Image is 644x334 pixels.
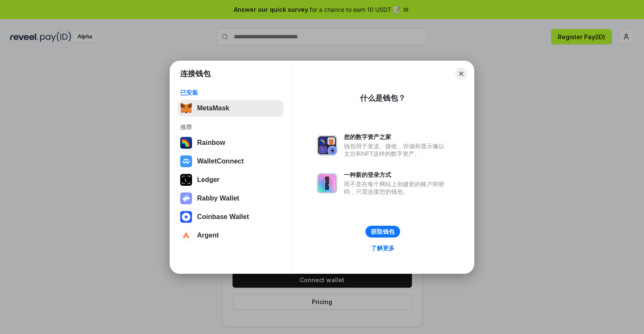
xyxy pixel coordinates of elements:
div: 而不是在每个网站上创建新的账户和密码，只需连接您的钱包。 [344,180,449,195]
button: WalletConnect [178,153,284,170]
img: svg+xml,%3Csvg%20width%3D%2228%22%20height%3D%2228%22%20viewBox%3D%220%200%2028%2028%22%20fill%3D... [180,211,192,223]
div: MetaMask [197,104,229,112]
div: 钱包用于发送、接收、存储和显示像以太坊和NFT这样的数字资产。 [344,142,449,158]
h1: 连接钱包 [180,69,211,79]
img: svg+xml,%3Csvg%20fill%3D%22none%22%20height%3D%2233%22%20viewBox%3D%220%200%2035%2033%22%20width%... [180,102,192,114]
button: 获取钱包 [365,226,400,238]
div: 一种新的登录方式 [344,171,449,179]
img: svg+xml,%3Csvg%20xmlns%3D%22http%3A%2F%2Fwww.w3.org%2F2000%2Fsvg%22%20width%3D%2228%22%20height%3... [180,174,192,186]
div: Argent [197,232,219,239]
button: Argent [178,227,284,244]
img: svg+xml,%3Csvg%20xmlns%3D%22http%3A%2F%2Fwww.w3.org%2F2000%2Fsvg%22%20fill%3D%22none%22%20viewBox... [317,135,337,155]
div: WalletConnect [197,158,244,165]
button: Rabby Wallet [178,190,284,207]
div: Rabby Wallet [197,195,239,202]
div: 您的数字资产之家 [344,133,449,141]
button: Rainbow [178,134,284,151]
img: svg+xml,%3Csvg%20width%3D%22120%22%20height%3D%22120%22%20viewBox%3D%220%200%20120%20120%22%20fil... [180,137,192,149]
button: Ledger [178,171,284,188]
div: 了解更多 [371,244,395,252]
img: svg+xml,%3Csvg%20xmlns%3D%22http%3A%2F%2Fwww.w3.org%2F2000%2Fsvg%22%20fill%3D%22none%22%20viewBox... [317,173,337,193]
img: svg+xml,%3Csvg%20xmlns%3D%22http%3A%2F%2Fwww.w3.org%2F2000%2Fsvg%22%20fill%3D%22none%22%20viewBox... [180,192,192,204]
div: 什么是钱包？ [360,93,406,103]
div: Rainbow [197,139,225,147]
div: Ledger [197,176,219,184]
img: svg+xml,%3Csvg%20width%3D%2228%22%20height%3D%2228%22%20viewBox%3D%220%200%2028%2028%22%20fill%3D... [180,155,192,167]
div: 获取钱包 [371,228,395,235]
div: 已安装 [180,89,281,96]
button: MetaMask [178,100,284,117]
button: Coinbase Wallet [178,208,284,225]
button: Close [455,68,467,80]
a: 了解更多 [366,243,400,254]
div: 推荐 [180,123,281,131]
img: svg+xml,%3Csvg%20width%3D%2228%22%20height%3D%2228%22%20viewBox%3D%220%200%2028%2028%22%20fill%3D... [180,230,192,241]
div: Coinbase Wallet [197,213,249,221]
